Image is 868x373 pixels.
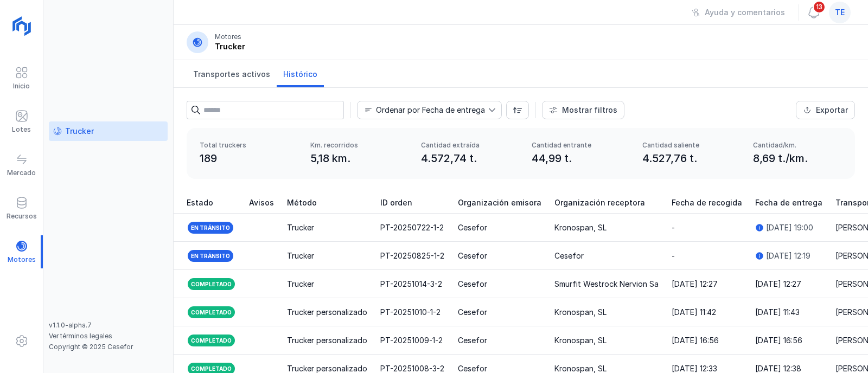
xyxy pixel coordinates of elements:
div: Motores [215,33,241,41]
div: Km. recorridos [310,141,408,150]
a: Transportes activos [187,60,277,87]
div: [DATE] 19:00 [766,222,813,233]
div: Trucker [287,279,314,290]
div: Kronospan, SL [554,335,607,346]
span: Organización emisora [458,197,541,208]
div: Recursos [7,212,37,221]
div: Completado [187,333,236,348]
span: Fecha de entrega [358,101,488,119]
span: te [835,7,845,18]
a: Ver términos legales [49,332,112,340]
div: Cantidad saliente [642,141,740,150]
div: PT-20251014-3-2 [380,279,442,290]
span: Avisos [249,197,274,208]
div: Cesefor [458,222,487,233]
div: [DATE] 16:56 [755,335,802,346]
div: Cesefor [554,250,584,261]
div: Trucker [287,250,314,261]
div: [DATE] 12:27 [755,279,801,290]
div: Copyright © 2025 Cesefor [49,343,168,351]
div: Inicio [13,82,30,91]
div: 4.527,76 t. [642,151,740,166]
span: Método [287,197,317,208]
span: 13 [813,1,826,14]
div: Cantidad/km. [753,141,851,150]
div: Completado [187,277,236,291]
div: Cesefor [458,307,487,318]
div: PT-20251010-1-2 [380,307,441,318]
a: Histórico [277,60,324,87]
div: [DATE] 12:19 [766,250,810,261]
div: [DATE] 12:27 [672,279,718,290]
div: - [672,222,675,233]
img: logoRight.svg [8,12,35,40]
div: 189 [200,151,297,166]
span: Fecha de entrega [755,197,822,208]
button: Ayuda y comentarios [685,3,792,22]
div: Completado [187,305,236,319]
div: PT-20250825-1-2 [380,250,444,261]
div: Trucker [287,222,314,233]
a: Trucker [49,121,168,141]
div: v1.1.0-alpha.7 [49,321,168,330]
div: PT-20250722-1-2 [380,222,444,233]
div: Smurfit Westrock Nervion Sa [554,279,659,290]
div: Kronospan, SL [554,222,607,233]
div: Cesefor [458,250,487,261]
div: [DATE] 16:56 [672,335,719,346]
span: Histórico [283,69,317,80]
div: Cesefor [458,335,487,346]
div: En tránsito [187,249,234,263]
div: 44,99 t. [532,151,629,166]
div: Trucker [215,41,245,52]
div: Kronospan, SL [554,307,607,318]
div: Total truckers [200,141,297,150]
div: Cantidad extraída [421,141,519,150]
button: Mostrar filtros [542,101,624,119]
div: - [672,250,675,261]
span: ID orden [380,197,412,208]
div: Trucker personalizado [287,335,367,346]
div: PT-20251009-1-2 [380,335,443,346]
div: [DATE] 11:42 [672,307,716,318]
span: Organización receptora [554,197,645,208]
div: 8,69 t./km. [753,151,851,166]
div: 4.572,74 t. [421,151,519,166]
span: Fecha de recogida [672,197,742,208]
div: Cesefor [458,279,487,290]
div: 5,18 km. [310,151,408,166]
button: Exportar [796,101,855,119]
div: Exportar [816,105,848,115]
div: Ordenar por Fecha de entrega [376,106,485,114]
div: Mostrar filtros [562,105,617,115]
div: Ayuda y comentarios [705,7,785,18]
div: Trucker [65,126,94,137]
div: Cantidad entrante [532,141,629,150]
div: Lotes [12,125,31,134]
div: [DATE] 11:43 [755,307,800,318]
span: Transportes activos [193,69,270,80]
div: Trucker personalizado [287,307,367,318]
div: Mercado [7,169,36,177]
div: En tránsito [187,221,234,235]
span: Estado [187,197,213,208]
